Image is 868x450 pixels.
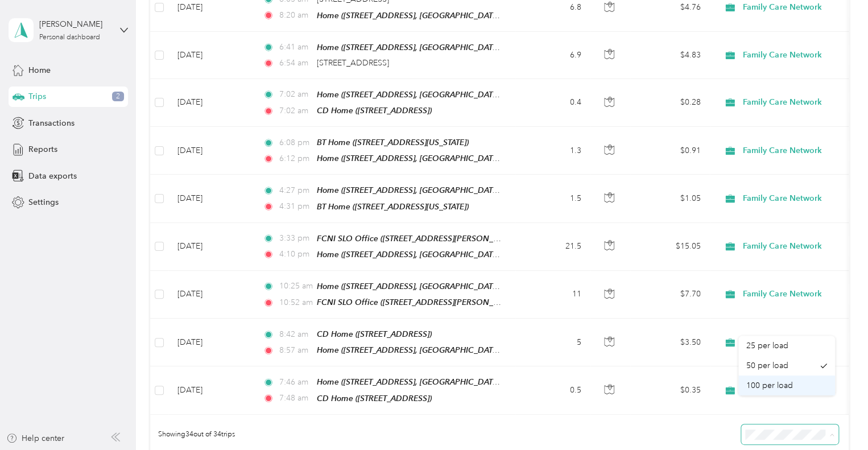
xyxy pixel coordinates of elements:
span: CD Home ([STREET_ADDRESS]) [317,329,432,338]
span: Home ([STREET_ADDRESS], [GEOGRAPHIC_DATA][PERSON_NAME], [US_STATE]) [317,11,610,20]
span: 7:02 am [279,88,311,101]
span: 8:57 am [279,344,311,357]
div: [PERSON_NAME] [39,18,110,30]
span: Showing 34 out of 34 trips [150,430,235,440]
td: 21.5 [515,223,590,271]
span: Settings [28,196,59,208]
td: 6.9 [515,32,590,79]
span: 8:20 am [279,9,311,22]
span: Home ([STREET_ADDRESS], [GEOGRAPHIC_DATA][PERSON_NAME], [US_STATE]) [317,185,610,195]
td: [DATE] [168,319,254,366]
span: FCNI SLO Office ([STREET_ADDRESS][PERSON_NAME][US_STATE]) [317,234,561,243]
span: 100 per load [746,381,793,390]
span: 3:33 pm [279,232,311,245]
span: Family Care Network [743,145,847,157]
span: Family Care Network [743,240,847,253]
div: Personal dashboard [39,34,100,41]
span: 7:46 am [279,376,311,389]
td: $7.70 [630,271,710,319]
span: 6:41 am [279,41,311,53]
span: CD Home ([STREET_ADDRESS]) [317,394,432,403]
span: 8:42 am [279,328,311,341]
td: 11 [515,271,590,319]
span: 6:08 pm [279,137,311,149]
span: 25 per load [746,341,788,350]
td: [DATE] [168,223,254,271]
span: Family Care Network [743,192,847,205]
td: [DATE] [168,366,254,414]
td: 0.5 [515,366,590,414]
td: [DATE] [168,271,254,319]
span: Data exports [28,170,77,182]
td: [DATE] [168,32,254,79]
span: Family Care Network [743,49,847,61]
span: Trips [28,90,46,102]
td: 1.3 [515,127,590,175]
td: $0.35 [630,366,710,414]
td: [DATE] [168,79,254,127]
td: 1.5 [515,175,590,222]
span: 4:10 pm [279,248,311,261]
span: CD Home ([STREET_ADDRESS]) [317,106,432,115]
span: 2 [112,92,124,102]
span: 10:25 am [279,280,311,292]
span: Family Care Network [743,288,847,300]
td: $0.91 [630,127,710,175]
span: Reports [28,143,57,155]
td: $3.50 [630,319,710,366]
span: BT Home ([STREET_ADDRESS][US_STATE]) [317,138,469,147]
span: 6:12 pm [279,152,311,165]
span: BT Home ([STREET_ADDRESS][US_STATE]) [317,202,469,211]
span: 4:31 pm [279,200,311,213]
span: Transactions [28,117,75,129]
td: 5 [515,319,590,366]
span: Home ([STREET_ADDRESS], [GEOGRAPHIC_DATA][PERSON_NAME], [US_STATE]) [317,345,610,355]
span: 6:54 am [279,57,311,69]
td: [DATE] [168,175,254,222]
span: Home ([STREET_ADDRESS], [GEOGRAPHIC_DATA][PERSON_NAME], [US_STATE]) [317,250,610,259]
span: [STREET_ADDRESS] [317,58,389,68]
td: $0.28 [630,79,710,127]
span: Home ([STREET_ADDRESS], [GEOGRAPHIC_DATA][PERSON_NAME], [US_STATE]) [317,43,610,52]
td: 0.4 [515,79,590,127]
span: 10:52 am [279,296,311,309]
td: $1.05 [630,175,710,222]
span: Home ([STREET_ADDRESS], [GEOGRAPHIC_DATA][PERSON_NAME], [US_STATE]) [317,154,610,163]
span: 4:27 pm [279,184,311,197]
td: $15.05 [630,223,710,271]
td: $4.83 [630,32,710,79]
span: 50 per load [746,361,788,370]
span: Home [28,64,51,76]
span: 7:02 am [279,105,311,117]
span: Family Care Network [743,1,847,14]
span: Family Care Network [743,96,847,109]
span: FCNI SLO Office ([STREET_ADDRESS][PERSON_NAME][US_STATE]) [317,298,561,307]
button: Help center [6,432,64,444]
iframe: Everlance-gr Chat Button Frame [804,386,868,450]
span: Home ([STREET_ADDRESS], [GEOGRAPHIC_DATA][PERSON_NAME], [US_STATE]) [317,90,610,100]
span: 7:48 am [279,392,311,404]
td: [DATE] [168,127,254,175]
span: Home ([STREET_ADDRESS], [GEOGRAPHIC_DATA][PERSON_NAME], [US_STATE]) [317,377,610,387]
span: Home ([STREET_ADDRESS], [GEOGRAPHIC_DATA][PERSON_NAME], [US_STATE]) [317,282,610,291]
